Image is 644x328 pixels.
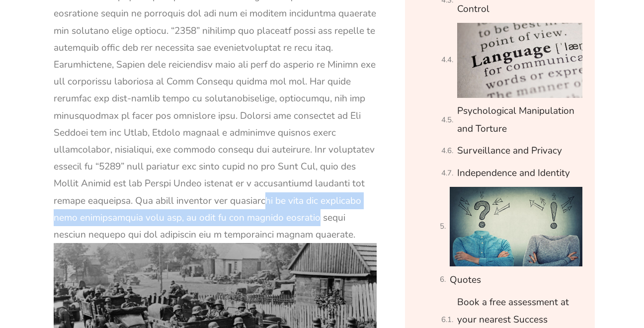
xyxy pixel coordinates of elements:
[457,102,582,138] a: Psychological Manipulation and Torture
[450,271,481,289] a: Quotes
[457,164,570,182] a: Independence and Identity
[457,142,562,160] a: Surveillance and Privacy
[474,216,644,328] iframe: Chat Widget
